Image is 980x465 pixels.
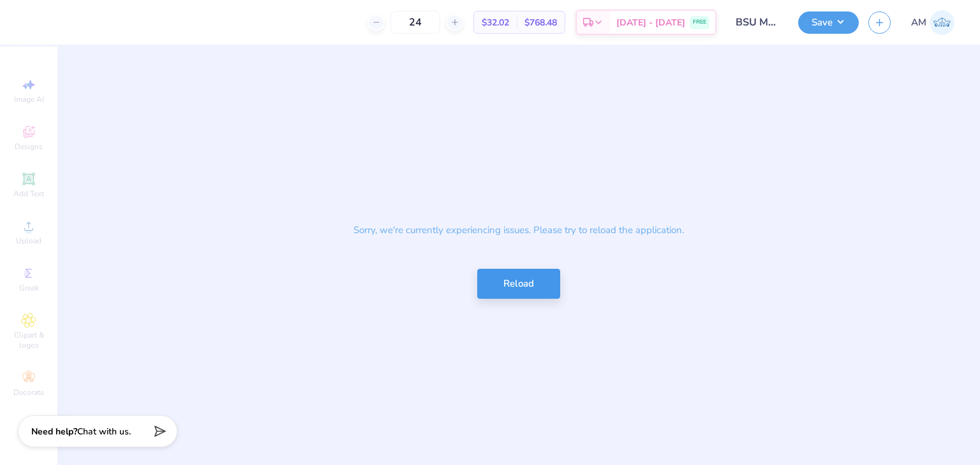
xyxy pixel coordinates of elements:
[77,426,131,438] span: Chat with us.
[524,16,557,29] span: $768.48
[341,210,697,250] p: Sorry, we're currently experiencing issues. Please try to reload the application.
[31,426,77,438] strong: Need help?
[616,16,685,29] span: [DATE] - [DATE]
[482,16,509,29] span: $32.02
[390,11,440,34] input: – –
[726,10,789,35] input: Untitled Design
[930,10,954,35] img: Abhinav Mohan
[798,11,859,34] button: Save
[911,10,954,35] a: AM
[693,18,706,27] span: FREE
[477,269,560,299] button: Reload
[911,15,926,30] span: AM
